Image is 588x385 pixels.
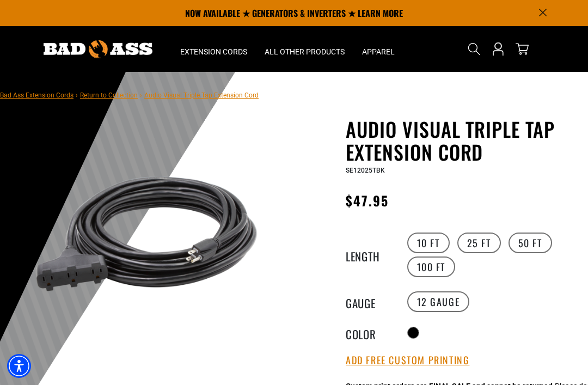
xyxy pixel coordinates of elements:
summary: Apparel [353,26,403,72]
legend: Length [346,248,400,262]
span: › [140,91,142,99]
span: $47.95 [346,191,389,210]
label: 10 FT [407,233,450,253]
a: Return to Collection [80,91,138,99]
span: All Other Products [265,47,345,57]
summary: Extension Cords [171,26,256,72]
summary: All Other Products [256,26,353,72]
img: black [32,120,262,350]
a: cart [513,42,531,56]
h1: Audio Visual Triple Tap Extension Cord [346,118,580,163]
span: SE12025TBK [346,167,385,174]
legend: Color [346,326,400,340]
span: Extension Cords [180,47,247,57]
label: 12 Gauge [407,291,470,312]
label: 50 FT [509,233,552,253]
div: Accessibility Menu [7,354,31,378]
legend: Gauge [346,295,400,309]
summary: Search [465,40,483,58]
a: Open this option [489,26,507,72]
button: Add Free Custom Printing [346,355,469,366]
span: Apparel [362,47,395,57]
span: Audio Visual Triple Tap Extension Cord [144,91,259,99]
span: › [76,91,78,99]
label: 100 FT [407,256,456,277]
label: 25 FT [457,233,501,253]
img: Bad Ass Extension Cords [44,40,152,58]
